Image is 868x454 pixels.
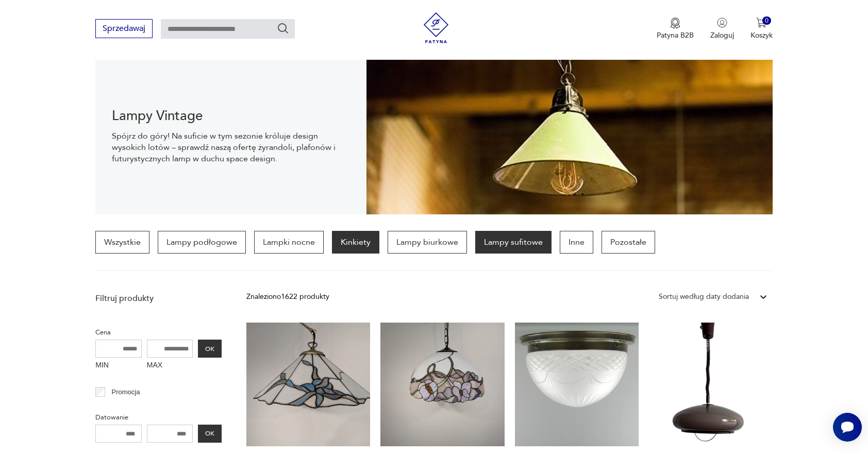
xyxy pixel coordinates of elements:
a: Lampy podłogowe [158,231,246,254]
iframe: Smartsupp widget button [833,413,862,442]
p: Spójrz do góry! Na suficie w tym sezonie króluje design wysokich lotów – sprawdź naszą ofertę żyr... [112,130,349,164]
img: Ikona koszyka [756,18,766,28]
a: Ikona medaluPatyna B2B [657,18,694,40]
img: Lampy sufitowe w stylu vintage [366,60,773,214]
button: Sprzedawaj [95,19,153,38]
a: Lampki nocne [254,231,324,254]
a: Inne [560,231,593,254]
a: Lampy sufitowe [475,231,552,254]
img: Ikonka użytkownika [717,18,727,28]
p: Filtruj produkty [95,293,222,304]
p: Cena [95,327,222,338]
div: 0 [762,16,771,25]
button: Zaloguj [710,18,734,40]
label: MIN [95,358,142,374]
p: Patyna B2B [657,30,694,40]
img: Patyna - sklep z meblami i dekoracjami vintage [421,12,452,43]
a: Kinkiety [332,231,379,254]
div: Sortuj według daty dodania [659,291,749,302]
p: Datowanie [95,412,222,423]
div: Znaleziono 1622 produkty [246,291,329,302]
a: Pozostałe [602,231,655,254]
p: Zaloguj [710,30,734,40]
button: OK [198,340,222,358]
a: Wszystkie [95,231,149,254]
img: Ikona medalu [670,18,680,29]
h1: Lampy Vintage [112,110,349,122]
p: Koszyk [750,30,773,40]
button: Patyna B2B [657,18,694,40]
p: Promocja [111,386,140,398]
label: MAX [147,358,193,374]
a: Sprzedawaj [95,26,153,33]
button: OK [198,425,222,443]
button: Szukaj [277,22,289,35]
a: Lampy biurkowe [388,231,467,254]
button: 0Koszyk [750,18,773,40]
